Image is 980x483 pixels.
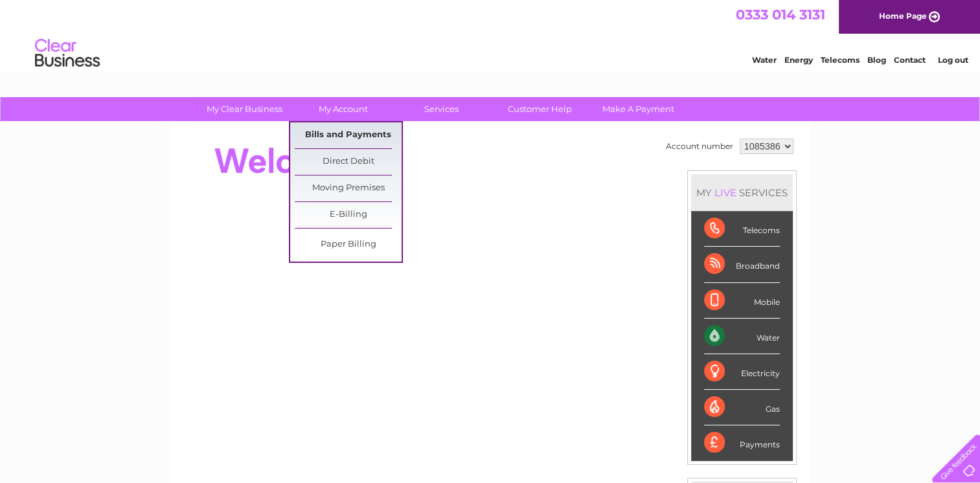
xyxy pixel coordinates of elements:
[486,97,593,121] a: Customer Help
[663,135,736,157] td: Account number
[821,55,860,65] a: Telecoms
[585,97,692,121] a: Make A Payment
[704,211,780,247] div: Telecoms
[704,390,780,425] div: Gas
[736,6,825,23] a: 0333 014 3131
[191,97,298,121] a: My Clear Business
[295,202,402,228] a: E-Billing
[34,34,100,73] img: logo.png
[704,354,780,390] div: Electricity
[937,55,968,65] a: Log out
[295,149,402,175] a: Direct Debit
[752,55,777,65] a: Water
[704,283,780,319] div: Mobile
[712,186,739,199] div: LIVE
[295,232,402,258] a: Paper Billing
[867,55,886,65] a: Blog
[290,97,396,121] a: My Account
[894,55,926,65] a: Contact
[784,55,813,65] a: Energy
[388,97,495,121] a: Services
[704,425,780,460] div: Payments
[704,247,780,282] div: Broadband
[691,174,793,211] div: MY SERVICES
[295,122,402,148] a: Bills and Payments
[185,7,797,63] div: Clear Business is a trading name of Verastar Limited (registered in [GEOGRAPHIC_DATA] No. 3667643...
[295,175,402,201] a: Moving Premises
[704,319,780,354] div: Water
